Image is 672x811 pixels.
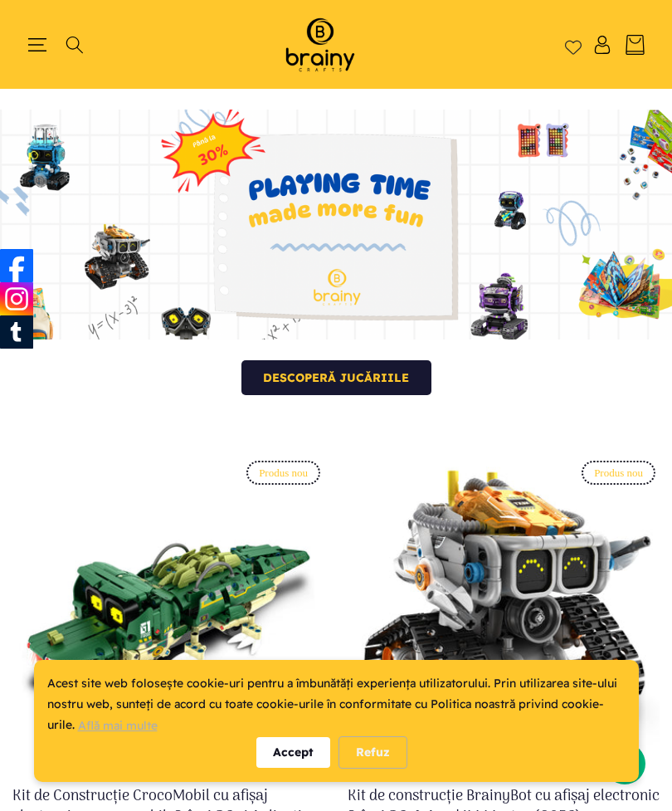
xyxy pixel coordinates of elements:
a: Brainy Crafts [264,8,376,81]
div: Refuz [338,736,407,769]
summary: Meniu [27,36,47,54]
a: Wishlist page link [565,37,582,53]
div: Acest site web folosește cookie-uri pentru a îmbunătăți experiența utilizatorului. Prin utilizare... [47,673,626,736]
summary: Căutați [64,36,85,54]
img: Brainy Crafts [270,15,370,75]
a: Descoperă jucăriile [241,360,431,395]
div: Accept [256,737,330,768]
a: Află mai multe [78,718,158,733]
